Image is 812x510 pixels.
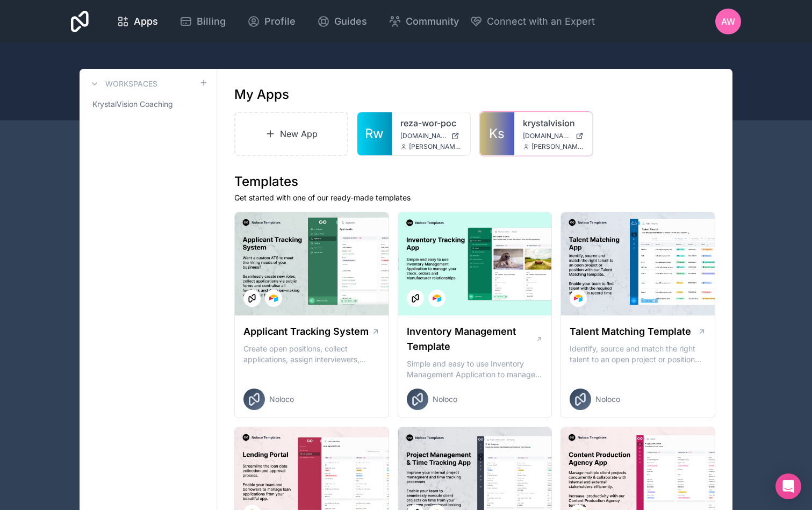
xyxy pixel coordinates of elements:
[407,324,536,354] h1: Inventory Management Template
[574,294,583,303] img: Airtable Logo
[400,132,447,140] span: [DOMAIN_NAME]
[433,294,441,303] img: Airtable Logo
[470,14,595,29] button: Connect with an Expert
[269,394,294,405] span: Noloco
[264,14,296,29] span: Profile
[134,14,158,29] span: Apps
[595,394,620,405] span: Noloco
[570,343,706,365] p: Identify, source and match the right talent to an open project or position with our Talent Matchi...
[407,358,543,380] p: Simple and easy to use Inventory Management Application to manage your stock, orders and Manufact...
[523,117,584,130] a: krystalvision
[171,10,234,33] a: Billing
[380,10,468,33] a: Community
[480,112,514,155] a: Ks
[433,394,457,405] span: Noloco
[523,132,584,140] a: [DOMAIN_NAME]
[400,132,462,140] a: [DOMAIN_NAME]
[357,112,392,155] a: Rw
[108,10,167,33] a: Apps
[243,324,369,339] h1: Applicant Tracking System
[234,86,289,103] h1: My Apps
[487,14,595,29] span: Connect with an Expert
[365,125,384,142] span: Rw
[308,10,376,33] a: Guides
[105,78,157,89] h3: Workspaces
[92,99,173,110] span: KrystalVision Coaching
[234,173,715,190] h1: Templates
[489,125,505,142] span: Ks
[234,112,348,156] a: New App
[721,15,735,28] span: AW
[234,192,715,203] p: Get started with one of our ready-made templates
[269,294,278,303] img: Airtable Logo
[570,324,691,339] h1: Talent Matching Template
[406,14,459,29] span: Community
[775,473,801,499] div: Open Intercom Messenger
[531,142,584,151] span: [PERSON_NAME][EMAIL_ADDRESS][DOMAIN_NAME]
[88,95,208,114] a: KrystalVision Coaching
[239,10,304,33] a: Profile
[197,14,226,29] span: Billing
[523,132,572,140] span: [DOMAIN_NAME]
[409,142,462,151] span: [PERSON_NAME][EMAIL_ADDRESS][DOMAIN_NAME]
[400,117,462,130] a: reza-wor-poc
[88,77,157,90] a: Workspaces
[334,14,367,29] span: Guides
[243,343,380,365] p: Create open positions, collect applications, assign interviewers, centralise candidate feedback a...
